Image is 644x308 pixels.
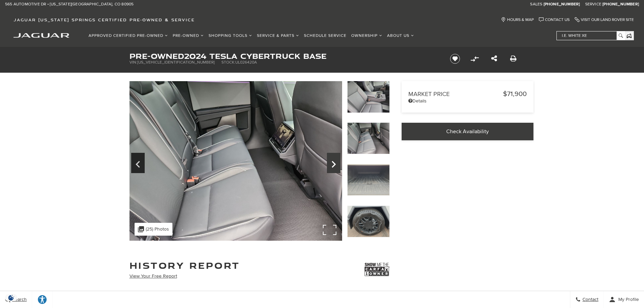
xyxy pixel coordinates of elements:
[129,52,439,60] h1: 2024 Tesla Cybertruck Base
[364,261,390,278] img: Show me the Carfax
[302,30,349,42] a: Schedule Service
[470,54,480,64] button: Compare Vehicle
[581,297,598,303] span: Contact
[408,91,503,98] span: Market Price
[206,30,255,42] a: Shopping Tools
[235,60,257,65] span: UL026420A
[347,164,390,196] img: Used 2024 White Tesla Base image 24
[10,17,198,22] a: Jaguar [US_STATE] Springs Certified Pre-Owned & Service
[129,81,342,241] img: Used 2024 White Tesla Base image 23
[491,55,497,63] a: Share this Pre-Owned 2024 Tesla Cybertruck Base
[255,30,302,42] a: Service & Parts
[14,17,195,22] span: Jaguar [US_STATE] Springs Certified Pre-Owned & Service
[501,17,534,22] a: Hours & Map
[408,90,527,98] a: Market Price $71,900
[557,31,624,40] input: i.e. White XE
[503,90,527,98] span: $71,900
[408,98,527,104] a: Details
[616,297,639,303] span: My Profile
[347,206,390,238] img: Used 2024 White Tesla Base image 25
[347,122,390,155] img: Used 2024 White Tesla Base image 23
[349,30,385,42] a: Ownership
[575,17,634,22] a: Visit Our Land Rover Site
[32,294,52,305] div: Explore your accessibility options
[86,30,170,42] a: Approved Certified Pre-Owned
[32,291,53,308] a: Explore your accessibility options
[604,291,644,308] button: Open user profile menu
[129,261,240,270] h2: History Report
[129,60,137,65] span: VIN:
[446,128,489,135] span: Check Availability
[5,2,134,7] a: 565 Automotive Dr • [US_STATE][GEOGRAPHIC_DATA], CO 80905
[510,55,517,63] a: Print this Pre-Owned 2024 Tesla Cybertruck Base
[602,2,639,7] a: [PHONE_NUMBER]
[530,2,542,7] span: Sales
[170,30,206,42] a: Pre-Owned
[385,30,416,42] a: About Us
[137,60,215,65] span: [US_VEHICLE_IDENTIFICATION_NUMBER]
[14,32,69,38] a: jaguar
[402,123,533,140] a: Check Availability
[585,2,601,7] span: Service
[86,30,416,42] nav: Main Navigation
[3,294,19,301] div: Privacy Settings
[14,33,69,38] img: Jaguar
[539,17,570,22] a: Contact Us
[221,60,235,65] span: Stock:
[135,223,172,236] div: (25) Photos
[129,51,184,61] strong: Pre-Owned
[347,81,390,113] img: Used 2024 White Tesla Base image 22
[129,273,177,279] a: View Your Free Report
[448,53,462,64] button: Save vehicle
[327,153,340,173] div: Next
[544,2,580,7] a: [PHONE_NUMBER]
[131,153,145,173] div: Previous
